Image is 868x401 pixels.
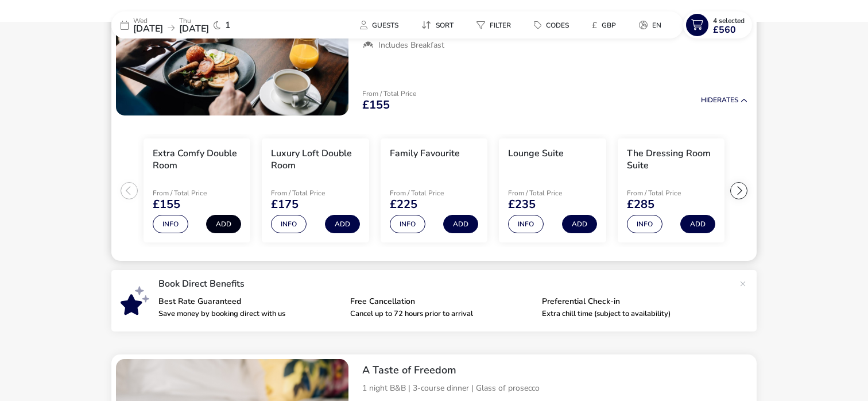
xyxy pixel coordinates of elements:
[158,298,341,306] p: Best Rate Guaranteed
[351,17,412,33] naf-pibe-menu-bar-item: Guests
[271,190,352,196] p: From / Total Price
[138,134,256,248] swiper-slide: 1 / 6
[350,298,533,306] p: Free Cancellation
[701,95,717,105] span: Hide
[325,215,360,233] button: Add
[680,215,715,233] button: Add
[542,298,724,306] p: Preferential Check-in
[390,215,425,233] button: Info
[602,21,616,30] span: GBP
[683,11,757,38] naf-pibe-menu-bar-item: 4 Selected£560
[436,21,454,30] span: Sort
[627,199,654,210] span: £285
[362,364,747,377] h2: A Taste of Freedom
[525,17,578,33] button: Codes
[378,40,444,51] span: Includes Breakfast
[713,25,736,34] span: £560
[683,11,752,38] button: 4 Selected£560
[271,215,307,233] button: Info
[225,21,231,30] span: 1
[730,134,848,248] swiper-slide: 6 / 6
[525,17,583,33] naf-pibe-menu-bar-item: Codes
[153,190,234,196] p: From / Total Price
[390,190,471,196] p: From / Total Price
[467,17,525,33] naf-pibe-menu-bar-item: Filter
[652,21,661,30] span: en
[443,215,478,233] button: Add
[583,17,630,33] naf-pibe-menu-bar-item: £GBP
[627,190,708,196] p: From / Total Price
[375,134,493,248] swiper-slide: 3 / 6
[256,134,374,248] swiper-slide: 2 / 6
[153,199,180,210] span: £155
[362,99,390,111] span: £155
[508,190,590,196] p: From / Total Price
[592,20,597,31] i: £
[271,199,299,210] span: £175
[390,148,460,160] h3: Family Favourite
[630,17,671,33] button: en
[158,279,734,288] p: Book Direct Benefits
[490,21,511,30] span: Filter
[133,22,163,35] span: [DATE]
[111,11,284,38] div: Wed[DATE]Thu[DATE]1
[583,17,625,33] button: £GBP
[362,90,416,97] p: From / Total Price
[701,97,747,104] button: HideRates
[179,22,209,35] span: [DATE]
[153,148,241,172] h3: Extra Comfy Double Room
[351,17,408,33] button: Guests
[271,148,359,172] h3: Luxury Loft Double Room
[508,199,536,210] span: £235
[508,148,564,160] h3: Lounge Suite
[412,17,467,33] naf-pibe-menu-bar-item: Sort
[630,17,675,33] naf-pibe-menu-bar-item: en
[133,17,163,24] p: Wed
[627,215,662,233] button: Info
[546,21,569,30] span: Codes
[350,310,533,318] p: Cancel up to 72 hours prior to arrival
[179,17,209,24] p: Thu
[390,199,417,210] span: £225
[493,134,611,248] swiper-slide: 4 / 6
[562,215,597,233] button: Add
[508,215,544,233] button: Info
[612,134,730,248] swiper-slide: 5 / 6
[542,310,724,318] p: Extra chill time (subject to availability)
[467,17,520,33] button: Filter
[372,21,398,30] span: Guests
[158,310,341,318] p: Save money by booking direct with us
[206,215,241,233] button: Add
[412,17,463,33] button: Sort
[713,16,745,25] span: 4 Selected
[153,215,188,233] button: Info
[627,148,715,172] h3: The Dressing Room Suite
[362,382,747,394] p: 1 night B&B | 3-course dinner | Glass of prosecco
